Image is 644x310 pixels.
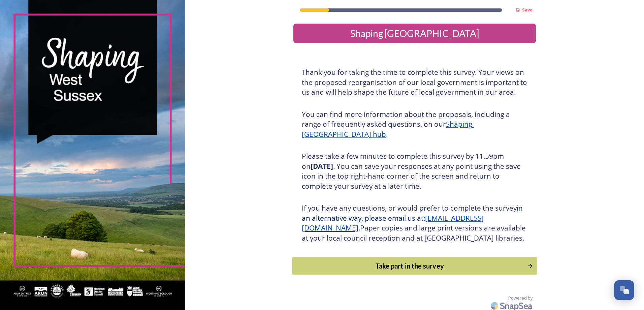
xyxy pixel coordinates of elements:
h3: If you have any questions, or would prefer to complete the survey Paper copies and large print ve... [302,203,527,243]
h3: Please take a few minutes to complete this survey by 11.59pm on . You can save your responses at ... [302,151,527,191]
a: [EMAIL_ADDRESS][DOMAIN_NAME] [302,213,484,233]
h3: Thank you for taking the time to complete this survey. Your views on the proposed reorganisation ... [302,67,527,97]
h3: You can find more information about the proposals, including a range of frequently asked question... [302,110,527,139]
span: Powered by [508,295,533,301]
span: in an alternative way, please email us at: [302,203,524,223]
button: Continue [292,257,537,275]
div: Take part in the survey [296,261,523,271]
strong: Save [522,7,533,13]
button: Open Chat [614,280,634,300]
strong: [DATE] [311,161,333,171]
span: . [358,223,360,232]
a: Shaping [GEOGRAPHIC_DATA] hub [302,119,474,139]
div: Shaping [GEOGRAPHIC_DATA] [296,26,533,40]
